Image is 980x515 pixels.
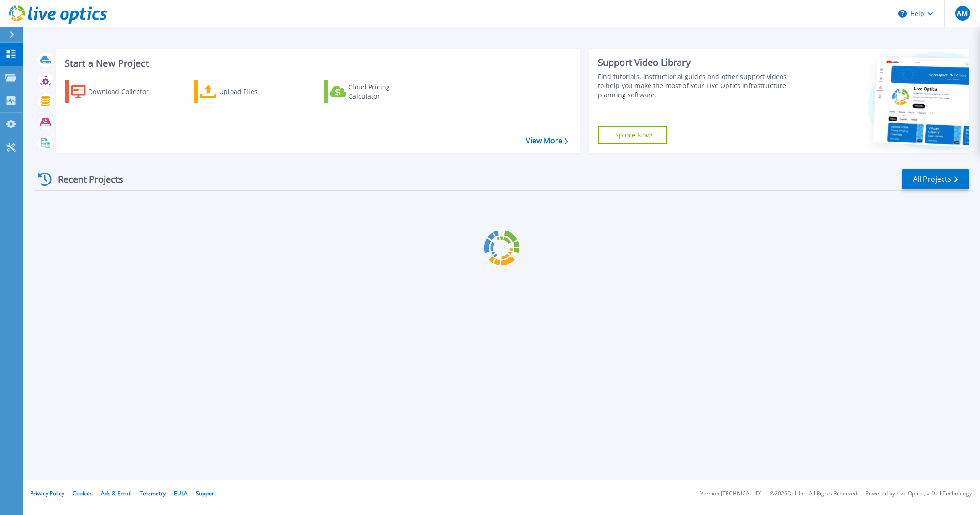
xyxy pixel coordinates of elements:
[101,489,131,497] a: Ads & Email
[324,80,425,103] a: Cloud Pricing Calculator
[598,126,667,144] a: Explore Now!
[65,58,568,68] h3: Start a New Project
[598,57,793,68] div: Support Video Library
[348,83,421,101] div: Cloud Pricing Calculator
[88,83,161,101] div: Download Collector
[174,489,188,497] a: EULA
[140,489,166,497] a: Telemetry
[902,169,969,189] a: All Projects
[957,10,968,17] span: AM
[865,491,972,497] li: Powered by Live Optics, a Dell Technology
[196,489,216,497] a: Support
[526,137,568,145] a: View More
[65,80,167,103] a: Download Collector
[194,80,296,103] a: Upload Files
[219,83,292,101] div: Upload Files
[35,168,136,190] div: Recent Projects
[770,491,857,497] li: © 2025 Dell Inc. All Rights Reserved
[598,72,793,100] div: Find tutorials, instructional guides and other support videos to help you make the most of your L...
[30,489,64,497] a: Privacy Policy
[73,489,93,497] a: Cookies
[700,491,762,497] li: Version: [TECHNICAL_ID]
